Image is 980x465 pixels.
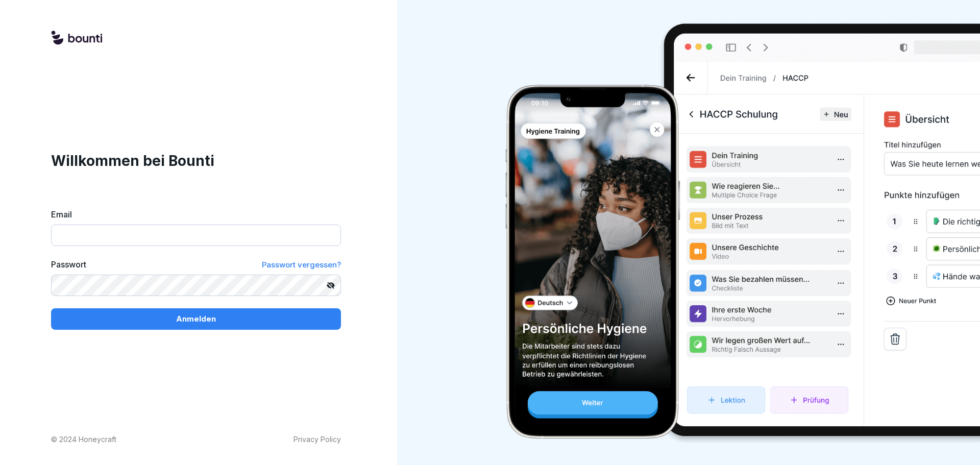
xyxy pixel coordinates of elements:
[51,150,341,172] h1: Willkommen bei Bounti
[51,308,341,330] button: Anmelden
[262,258,341,271] a: Passwort vergessen?
[293,434,341,445] a: Privacy Policy
[51,208,341,221] label: Email
[176,313,216,325] p: Anmelden
[262,260,341,270] span: Passwort vergessen?
[51,434,116,445] p: © 2024 Honeycraft
[51,31,102,46] img: logo.svg
[51,258,86,271] label: Passwort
